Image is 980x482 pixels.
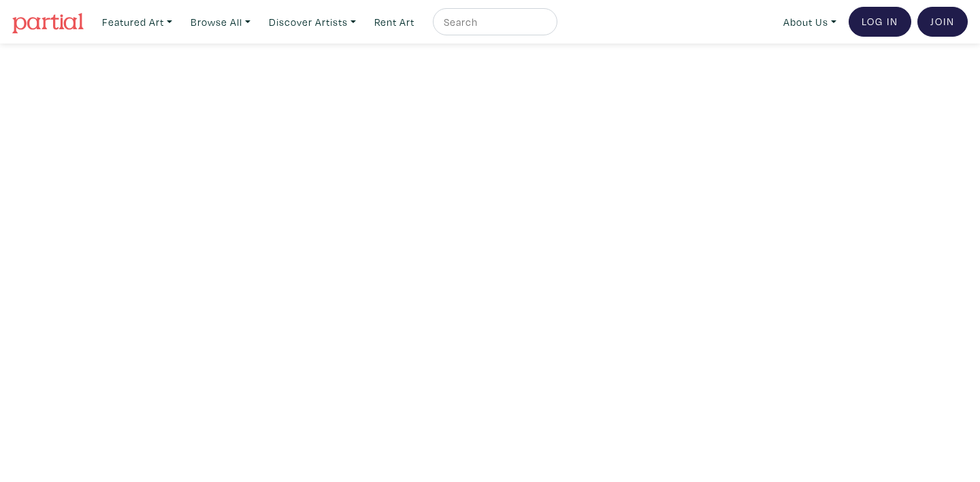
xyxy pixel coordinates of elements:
a: Browse All [184,8,257,36]
a: Rent Art [368,8,421,36]
input: Search [442,14,544,31]
a: Log In [849,7,911,37]
a: About Us [777,8,843,36]
a: Join [917,7,968,37]
a: Discover Artists [263,8,362,36]
a: Featured Art [96,8,178,36]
